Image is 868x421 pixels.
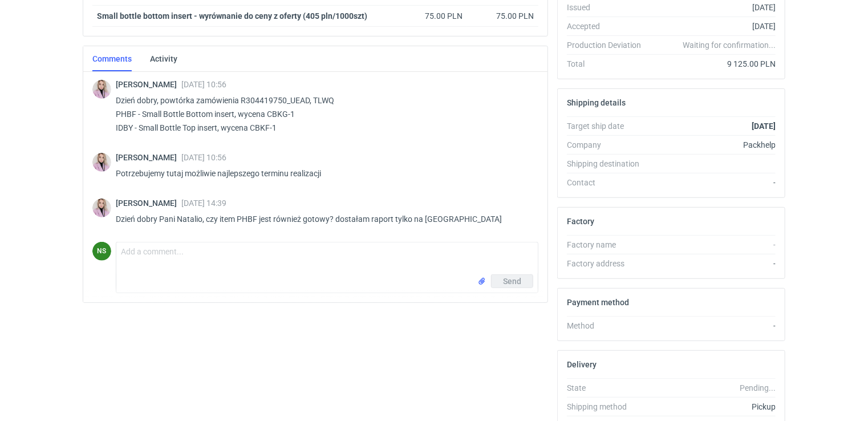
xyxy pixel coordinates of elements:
[650,239,776,250] div: -
[567,2,650,13] div: Issued
[92,46,132,71] a: Comments
[567,217,594,226] h2: Factory
[92,153,111,172] img: Klaudia Wiśniewska
[567,21,650,32] div: Accepted
[97,11,367,21] strong: Small bottle bottom insert - wyrównanie do ceny z oferty (405 pln/1000szt)
[415,10,463,22] div: 75.00 PLN
[567,401,650,412] div: Shipping method
[472,10,534,22] div: 75.00 PLN
[567,58,650,70] div: Total
[181,153,226,162] span: [DATE] 10:56
[650,258,776,269] div: -
[92,199,111,217] img: Klaudia Wiśniewska
[567,39,650,51] div: Production Deviation
[752,122,776,131] strong: [DATE]
[683,39,776,51] em: Waiting for confirmation...
[567,177,650,188] div: Contact
[740,383,776,392] em: Pending...
[567,120,650,132] div: Target ship date
[567,139,650,151] div: Company
[181,80,226,89] span: [DATE] 10:56
[567,158,650,169] div: Shipping destination
[92,242,111,261] div: Natalia Stępak
[116,153,181,162] span: [PERSON_NAME]
[567,239,650,250] div: Factory name
[567,382,650,394] div: State
[650,139,776,151] div: Packhelp
[491,274,533,288] button: Send
[567,298,629,307] h2: Payment method
[567,258,650,269] div: Factory address
[181,199,226,208] span: [DATE] 14:39
[567,360,597,369] h2: Delivery
[650,320,776,331] div: -
[92,242,111,261] figcaption: NS
[116,199,181,208] span: [PERSON_NAME]
[650,401,776,412] div: Pickup
[567,98,626,107] h2: Shipping details
[567,320,650,331] div: Method
[650,177,776,188] div: -
[116,94,529,135] p: Dzień dobry, powtórka zamówienia R304419750_UEAD, TLWQ PHBF - Small Bottle Bottom insert, wycena ...
[650,21,776,32] div: [DATE]
[116,212,529,226] p: Dzień dobry Pani Natalio, czy item PHBF jest również gotowy? dostałam raport tylko na [GEOGRAPHIC...
[650,2,776,13] div: [DATE]
[150,46,177,71] a: Activity
[650,58,776,70] div: 9 125.00 PLN
[116,80,181,89] span: [PERSON_NAME]
[116,167,529,180] p: Potrzebujemy tutaj możliwie najlepszego terminu realizacji
[503,277,521,285] span: Send
[92,80,111,99] img: Klaudia Wiśniewska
